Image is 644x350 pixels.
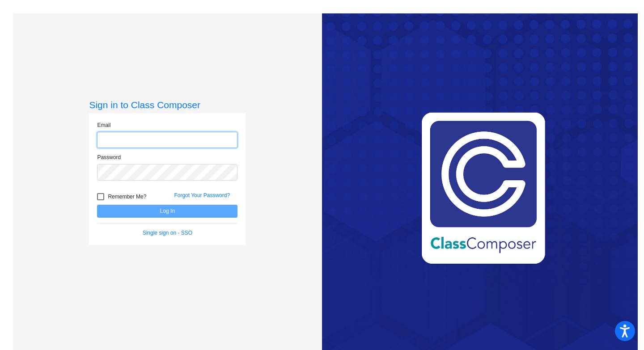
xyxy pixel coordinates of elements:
a: Forgot Your Password? [174,192,230,198]
h3: Sign in to Class Composer [89,99,246,110]
span: Remember Me? [108,191,146,202]
a: Single sign on - SSO [143,230,192,236]
button: Log In [97,205,237,218]
label: Password [97,153,121,161]
label: Email [97,121,110,129]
